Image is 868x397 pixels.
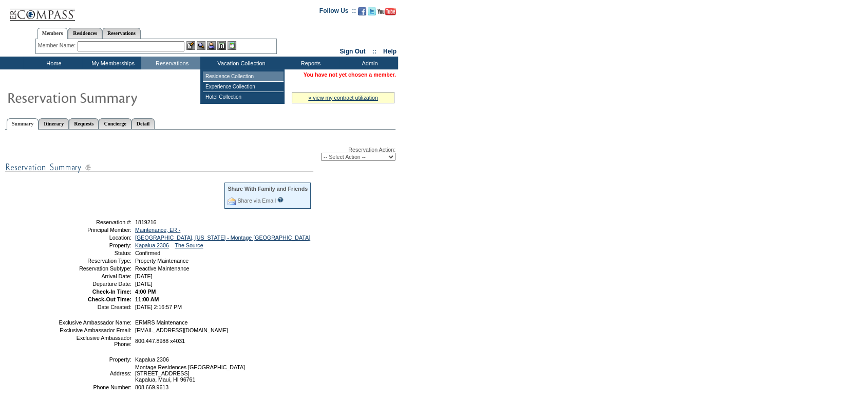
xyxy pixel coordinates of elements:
td: Home [23,57,82,69]
a: Subscribe to our YouTube Channel [378,10,396,16]
span: [DATE] 2:16:57 PM [135,304,182,310]
img: Reservaton Summary [7,87,212,107]
span: 4:00 PM [135,288,156,295]
td: Location: [58,234,131,241]
a: Residences [68,28,102,39]
td: Reservations [141,57,200,69]
div: Share With Family and Friends [228,186,308,192]
div: Member Name: [38,41,78,50]
a: Help [383,48,397,55]
a: Share via Email [237,197,276,204]
td: Property: [58,242,131,248]
strong: Check-Out Time: [88,296,131,302]
a: » view my contract utilization [308,95,378,101]
span: [DATE] [135,273,153,279]
td: Exclusive Ambassador Phone: [58,335,131,347]
td: Reservation Type: [58,258,131,264]
a: Reservations [102,28,141,39]
a: Itinerary [39,118,69,129]
td: My Memberships [82,57,141,69]
span: Property Maintenance [135,258,188,264]
img: Reservations [217,41,226,50]
span: You have not yet chosen a member. [304,71,396,78]
td: Hotel Collection [203,92,284,102]
a: Concierge [99,118,131,129]
img: Become our fan on Facebook [358,7,366,15]
input: What is this? [277,197,284,203]
td: Reservation Subtype: [58,265,131,272]
td: Status: [58,250,131,256]
td: Follow Us :: [319,6,356,19]
span: [DATE] [135,281,153,287]
span: 808.669.9613 [135,384,168,390]
span: ERMRS Maintenance [135,319,187,326]
td: Residence Collection [203,71,284,82]
img: View [197,41,205,50]
td: Reports [280,57,339,69]
a: [GEOGRAPHIC_DATA], [US_STATE] - Montage [GEOGRAPHIC_DATA] [135,234,310,241]
span: Confirmed [135,250,160,256]
td: Exclusive Ambassador Email: [58,327,131,333]
a: The Source [175,242,203,248]
td: Property: [58,356,131,363]
a: Requests [69,118,99,129]
td: Address: [58,364,131,383]
span: Reactive Maintenance [135,265,189,272]
span: Kapalua 2306 [135,356,169,363]
img: Impersonate [207,41,216,50]
td: Departure Date: [58,281,131,287]
a: Follow us on Twitter [368,10,376,16]
a: Members [37,28,68,39]
div: Reservation Action: [5,147,395,161]
span: 1819216 [135,219,157,225]
a: Kapalua 2306 [135,242,169,248]
img: b_calculator.gif [228,41,236,50]
span: [EMAIL_ADDRESS][DOMAIN_NAME] [135,327,228,333]
td: Vacation Collection [200,57,280,69]
img: b_edit.gif [186,41,195,50]
a: Detail [131,118,155,129]
a: Maintenance, ER - [135,227,180,233]
img: Follow us on Twitter [368,7,376,15]
td: Principal Member: [58,227,131,233]
td: Arrival Date: [58,273,131,279]
a: Sign Out [339,48,365,55]
strong: Check-In Time: [92,288,131,295]
td: Date Created: [58,304,131,310]
span: :: [372,48,376,55]
td: Reservation #: [58,219,131,225]
td: Phone Number: [58,384,131,390]
td: Exclusive Ambassador Name: [58,319,131,326]
span: Montage Residences [GEOGRAPHIC_DATA] [STREET_ADDRESS] Kapalua, Maui, HI 96761 [135,364,245,383]
span: 800.447.8988 x4031 [135,338,185,344]
a: Become our fan on Facebook [358,10,366,16]
td: Admin [339,57,398,69]
img: Subscribe to our YouTube Channel [378,8,396,15]
a: Summary [7,118,39,130]
span: 11:00 AM [135,296,159,302]
img: subTtlResSummary.gif [5,161,313,174]
td: Experience Collection [203,82,284,92]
